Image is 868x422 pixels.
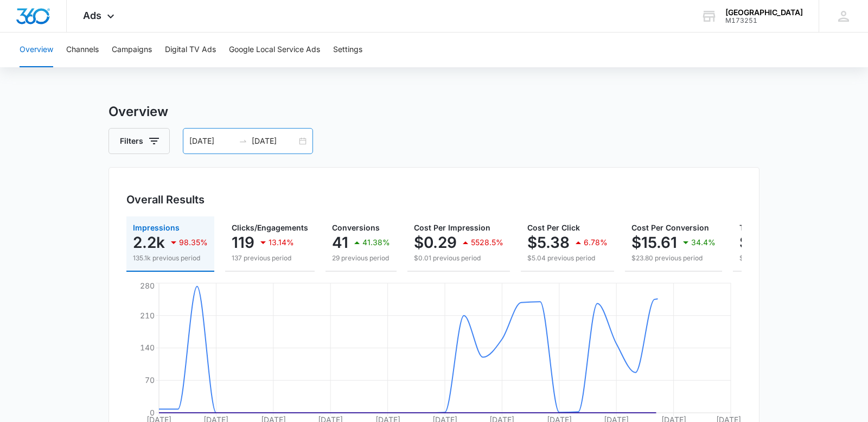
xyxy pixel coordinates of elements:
span: Cost Per Impression [414,223,490,232]
p: $690.06 previous period [739,253,838,263]
p: 41 [332,234,348,251]
p: 29 previous period [332,253,390,263]
p: $5.04 previous period [527,253,608,263]
p: 41.38% [362,239,390,246]
span: Impressions [133,223,180,232]
p: 2.2k [133,234,165,251]
span: Cost Per Click [527,223,580,232]
button: Overview [20,33,53,67]
span: Cost Per Conversion [631,223,709,232]
p: $640.02 [739,234,802,251]
p: $0.01 previous period [414,253,503,263]
p: 34.4% [691,239,716,246]
p: 119 [232,234,254,251]
p: $15.61 [631,234,677,251]
div: account id [725,17,803,24]
tspan: 210 [140,311,155,320]
p: $23.80 previous period [631,253,716,263]
p: 6.78% [584,239,608,246]
span: Clicks/Engagements [232,223,308,232]
button: Digital TV Ads [165,33,216,67]
tspan: 0 [150,408,155,417]
tspan: 70 [145,375,155,385]
h3: Overall Results [126,191,205,208]
span: swap-right [239,137,247,145]
tspan: 140 [140,343,155,352]
input: Start date [189,135,234,147]
input: End date [252,135,297,147]
span: Total Spend [739,223,784,232]
tspan: 280 [140,281,155,290]
button: Campaigns [112,33,152,67]
span: Conversions [332,223,380,232]
p: 5528.5% [471,239,503,246]
button: Settings [333,33,362,67]
span: Ads [83,10,101,21]
button: Google Local Service Ads [229,33,320,67]
p: 135.1k previous period [133,253,208,263]
button: Filters [108,128,170,154]
span: to [239,137,247,145]
div: account name [725,8,803,17]
p: 13.14% [269,239,294,246]
p: $5.38 [527,234,570,251]
p: 98.35% [179,239,208,246]
button: Channels [66,33,99,67]
p: $0.29 [414,234,457,251]
p: 137 previous period [232,253,308,263]
h3: Overview [108,102,759,122]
